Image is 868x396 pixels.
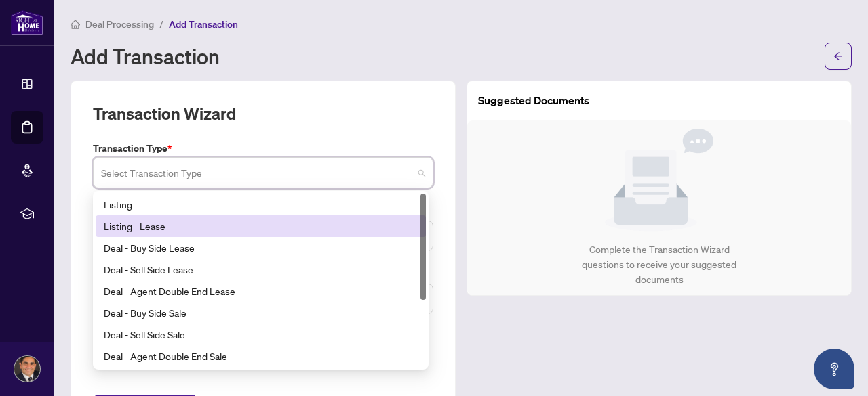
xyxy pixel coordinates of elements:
span: home [71,20,80,29]
div: Deal - Buy Side Lease [104,240,418,255]
span: Deal Processing [85,18,154,30]
div: Deal - Agent Double End Lease [96,280,426,302]
span: arrow-left [833,51,843,61]
div: Deal - Buy Side Lease [96,237,426,259]
div: Deal - Sell Side Sale [96,324,426,345]
div: Listing - Lease [96,215,426,237]
div: Deal - Buy Side Sale [104,305,418,320]
span: Add Transaction [169,18,238,30]
div: Listing - Lease [104,219,418,234]
img: logo [11,10,43,35]
img: Profile Icon [14,356,40,382]
div: Deal - Agent Double End Sale [104,349,418,364]
div: Deal - Buy Side Sale [96,302,426,324]
div: Listing [96,194,426,215]
h2: Transaction Wizard [93,103,236,125]
div: Listing [104,197,418,212]
label: Transaction Type [93,141,433,156]
div: Deal - Agent Double End Lease [104,284,418,299]
img: Null State Icon [605,129,713,232]
h1: Add Transaction [71,45,220,67]
article: Suggested Documents [478,92,589,109]
div: Deal - Sell Side Lease [104,262,418,277]
div: Deal - Sell Side Lease [96,259,426,280]
div: Complete the Transaction Wizard questions to receive your suggested documents [568,242,751,287]
button: Open asap [814,349,854,389]
div: Deal - Sell Side Sale [104,327,418,342]
div: Deal - Agent Double End Sale [96,345,426,367]
li: / [159,16,163,32]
